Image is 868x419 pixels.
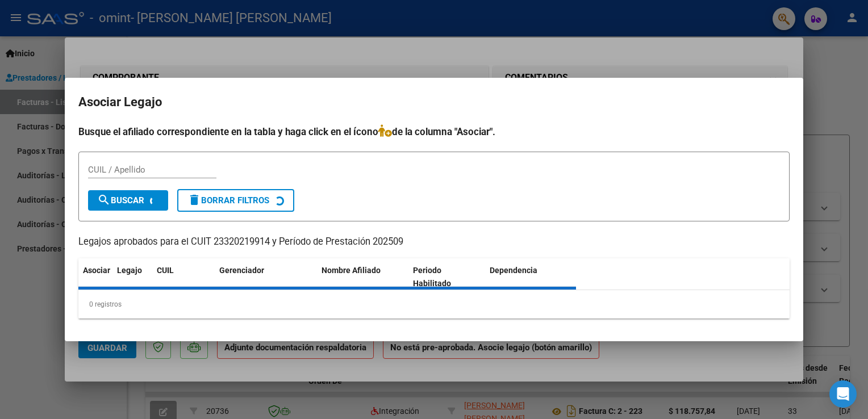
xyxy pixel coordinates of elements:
[78,290,790,319] div: 0 registros
[117,266,142,275] span: Legajo
[215,258,317,296] datatable-header-cell: Gerenciador
[78,258,112,296] datatable-header-cell: Asociar
[829,380,857,408] div: Open Intercom Messenger
[88,190,168,211] button: Buscar
[97,195,144,206] span: Buscar
[219,266,264,275] span: Gerenciador
[97,193,111,207] mat-icon: search
[413,266,451,288] span: Periodo Habilitado
[152,258,215,296] datatable-header-cell: CUIL
[490,266,537,275] span: Dependencia
[78,235,790,249] p: Legajos aprobados para el CUIT 23320219914 y Período de Prestación 202509
[83,266,110,275] span: Asociar
[112,258,152,296] datatable-header-cell: Legajo
[78,91,790,113] h2: Asociar Legajo
[157,266,174,275] span: CUIL
[485,258,577,296] datatable-header-cell: Dependencia
[187,193,201,207] mat-icon: delete
[187,195,269,206] span: Borrar Filtros
[78,124,790,139] h4: Busque el afiliado correspondiente en la tabla y haga click en el ícono de la columna "Asociar".
[322,266,381,275] span: Nombre Afiliado
[408,258,485,296] datatable-header-cell: Periodo Habilitado
[317,258,408,296] datatable-header-cell: Nombre Afiliado
[177,189,294,212] button: Borrar Filtros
